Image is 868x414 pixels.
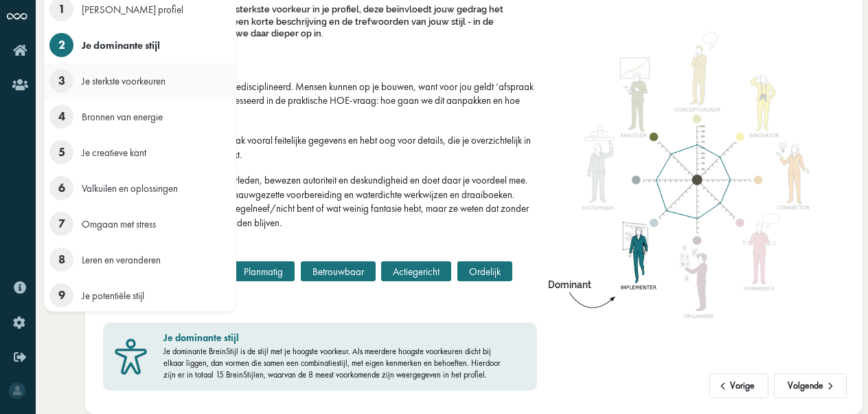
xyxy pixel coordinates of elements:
[572,31,823,329] img: implementer
[103,2,538,41] div: Je dominante BreinStijl is je sterkste voorkeur in je profiel, deze beïnvloedt jouw gedrag het me...
[49,105,73,129] span: 4
[82,39,160,52] span: Je dominante stijl
[381,261,451,281] div: Actiegericht
[774,373,847,398] button: Volgende
[49,176,73,200] span: 6
[163,346,509,380] div: Je dominante BreinStijl is de stijl met je hoogste voorkeur. Als meerdere hoogste voorkeuren dich...
[103,173,538,230] p: Je gaat af op ervaringen uit het verleden, bewezen autoriteit en deskundigheid en doet daar je vo...
[49,69,73,93] span: 3
[103,53,538,74] h2: implementer
[82,74,165,87] span: Je sterkste voorkeuren
[82,110,163,123] span: Bronnen van energie
[49,248,73,272] span: 8
[49,212,73,236] span: 7
[103,241,538,255] h3: Trefwoorden
[548,279,589,292] div: Dominant
[82,146,146,159] span: Je creatieve kant
[457,261,512,281] div: Ordelijk
[82,182,178,195] span: Valkuilen en oplossingen
[163,332,509,344] h3: Je dominante stijl
[49,33,73,57] span: 2
[82,289,144,302] span: Je potentiële stijl
[82,3,183,16] span: [PERSON_NAME] profiel
[49,140,73,164] span: 5
[49,283,73,307] span: 9
[709,373,769,398] button: Vorige
[232,261,295,281] div: Planmatig
[82,217,156,230] span: Omgaan met stress
[301,261,376,281] div: Betrouwbaar
[82,253,161,266] span: Leren en veranderen
[103,80,538,122] p: Jij bent ordelijk, betrouwbaar en gedisciplineerd. Mensen kunnen op je bouwen, want voor jou geld...
[103,133,538,162] p: Je gebruikt bij je planmatige aanpak vooral feitelijke gegevens en hebt oog voor details, die je ...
